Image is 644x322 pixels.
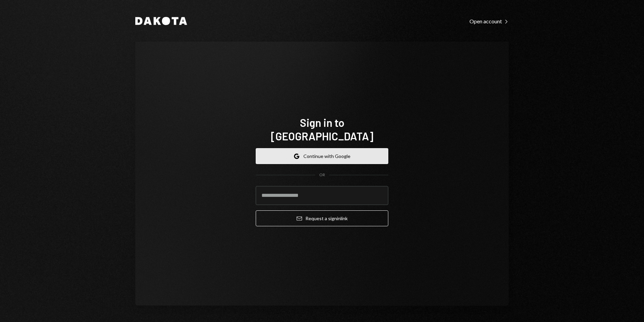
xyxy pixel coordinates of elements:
a: Open account [469,17,509,25]
h1: Sign in to [GEOGRAPHIC_DATA] [256,116,388,143]
button: Continue with Google [256,148,388,164]
button: Request a signinlink [256,210,388,226]
div: OR [319,172,325,178]
div: Open account [469,18,509,25]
